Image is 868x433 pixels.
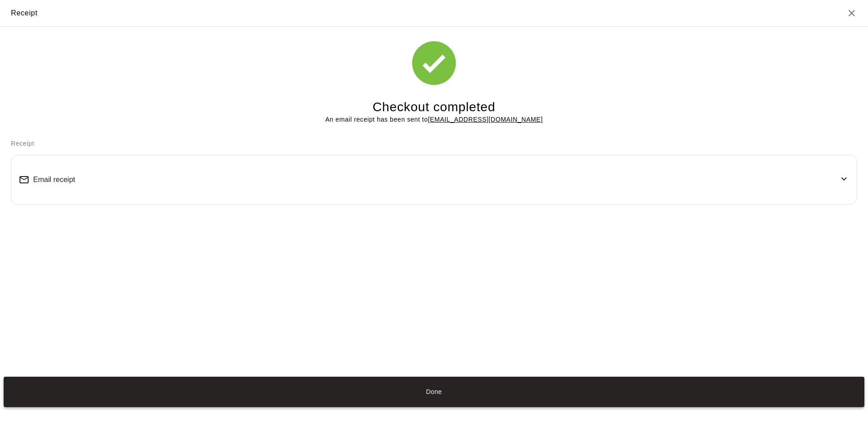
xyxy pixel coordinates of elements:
button: Close [846,8,857,19]
p: An email receipt has been sent to [325,115,542,124]
button: Done [4,377,864,407]
h4: Checkout completed [373,99,495,115]
u: [EMAIL_ADDRESS][DOMAIN_NAME] [428,116,543,123]
div: Receipt [11,7,38,19]
p: Receipt [11,139,857,148]
span: Email receipt [33,176,75,184]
